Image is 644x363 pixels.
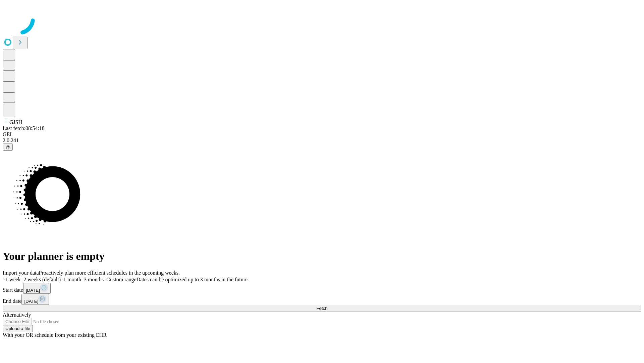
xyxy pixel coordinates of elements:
[3,294,641,305] div: End date
[26,288,40,293] span: [DATE]
[3,250,641,263] h1: Your planner is empty
[5,277,21,282] span: 1 week
[3,325,33,332] button: Upload a file
[23,277,61,282] span: 2 weeks (default)
[3,125,45,131] span: Last fetch: 08:54:18
[3,144,13,151] button: @
[5,145,10,150] span: @
[137,277,249,282] span: Dates can be optimized up to 3 months in the future.
[316,306,327,311] span: Fetch
[39,270,180,276] span: Proactively plan more efficient schedules in the upcoming weeks.
[24,299,38,304] span: [DATE]
[84,277,104,282] span: 3 months
[3,270,39,276] span: Import your data
[3,283,641,294] div: Start date
[21,294,49,305] button: [DATE]
[23,283,51,294] button: [DATE]
[63,277,81,282] span: 1 month
[3,332,107,338] span: With your OR schedule from your existing EHR
[106,277,136,282] span: Custom range
[3,312,31,318] span: Alternatively
[3,305,641,312] button: Fetch
[3,131,641,137] div: GEI
[3,137,641,144] div: 2.0.241
[9,119,22,125] span: GJSH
